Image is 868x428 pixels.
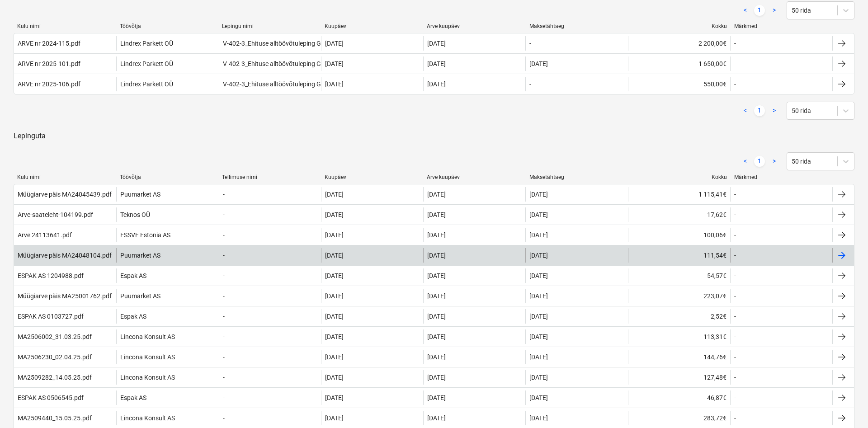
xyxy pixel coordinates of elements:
div: Puumarket AS [116,289,218,303]
div: [DATE] [427,313,446,320]
div: - [734,191,736,198]
div: [DATE] [427,292,446,300]
div: [DATE] [325,191,344,198]
div: [DATE] [427,374,446,381]
div: 54,57€ [628,268,730,283]
div: Maksetähtaeg [529,174,625,180]
div: ESPAK AS 0506545.pdf [18,394,84,401]
div: - [734,80,736,88]
div: [DATE] [325,292,344,300]
div: [DATE] [529,191,548,198]
div: Lincona Konsult AS [116,329,218,344]
div: Töövõtja [120,174,215,180]
div: - [734,272,736,279]
div: [DATE] [427,211,446,218]
div: - [223,333,225,340]
div: ARVE nr 2025-101.pdf [18,60,80,67]
div: MA2509282_14.05.25.pdf [18,374,92,381]
a: Previous page [740,105,750,116]
div: [DATE] [325,60,344,67]
div: [DATE] [529,231,548,239]
div: Lincona Konsult AS [116,411,218,425]
a: Previous page [740,156,750,167]
div: Müügiarve päis MA24048104.pdf [18,252,112,259]
div: Lepingu nimi [222,23,317,29]
div: [DATE] [325,414,344,422]
a: Previous page [740,5,750,16]
div: 2 200,00€ [628,36,730,51]
div: 111,54€ [628,248,730,263]
div: MA2506002_31.03.25.pdf [18,333,92,340]
div: - [223,414,225,422]
p: Lepinguta [14,131,854,141]
div: Lindrex Parkett OÜ [116,77,218,91]
div: [DATE] [325,394,344,401]
div: [DATE] [325,231,344,239]
div: - [223,353,225,361]
div: - [734,353,736,361]
div: 2,52€ [628,309,730,324]
div: - [223,231,225,239]
div: [DATE] [325,40,344,47]
div: 1 115,41€ [628,187,730,202]
div: Lindrex Parkett OÜ [116,36,218,51]
div: 223,07€ [628,289,730,303]
div: Arve-saateleht-104199.pdf [18,211,93,218]
div: - [223,374,225,381]
div: - [734,231,736,239]
div: [DATE] [529,414,548,422]
a: Page 1 is your current page [754,156,765,167]
div: [DATE] [325,353,344,361]
div: - [734,211,736,218]
div: - [734,394,736,401]
div: Töövõtja [120,23,215,29]
div: Lincona Konsult AS [116,350,218,364]
div: 17,62€ [628,207,730,222]
div: Arve 24113641.pdf [18,231,72,239]
div: Kulu nimi [17,23,113,29]
div: Märkmed [734,174,830,180]
div: [DATE] [427,40,446,47]
div: [DATE] [325,211,344,218]
div: - [529,80,531,88]
div: [DATE] [427,394,446,401]
div: [DATE] [427,333,446,340]
div: 283,72€ [628,411,730,425]
div: Kuupäev [325,23,420,29]
div: [DATE] [427,414,446,422]
div: Kulu nimi [17,174,113,180]
div: V-402-3_Ehituse alltöövõtuleping GE2303_AL_37-Lindrex Parkett OÜ.docx [223,40,429,47]
div: ARVE nr 2024-115.pdf [18,40,80,47]
div: Kokku [632,23,727,29]
a: Next page [769,105,779,116]
div: [DATE] [427,231,446,239]
div: Arve kuupäev [427,174,522,180]
div: [DATE] [529,252,548,259]
div: Espak AS [116,390,218,405]
div: - [734,414,736,422]
div: [DATE] [325,313,344,320]
div: [DATE] [427,252,446,259]
div: ARVE nr 2025-106.pdf [18,80,80,88]
div: - [529,40,531,47]
div: Kuupäev [325,174,420,180]
div: Müügiarve päis MA24045439.pdf [18,191,112,198]
div: [DATE] [427,191,446,198]
div: Chat Widget [823,385,868,428]
div: ESPAK AS 0103727.pdf [18,313,84,320]
div: [DATE] [529,313,548,320]
div: - [223,272,225,279]
div: - [734,313,736,320]
div: [DATE] [529,333,548,340]
div: - [223,292,225,300]
div: - [734,292,736,300]
div: ESPAK AS 1204988.pdf [18,272,84,279]
a: Page 1 is your current page [754,105,765,116]
div: - [734,374,736,381]
div: 113,31€ [628,329,730,344]
div: [DATE] [325,272,344,279]
a: Next page [769,5,779,16]
div: [DATE] [529,211,548,218]
div: - [734,252,736,259]
a: Page 1 is your current page [754,5,765,16]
